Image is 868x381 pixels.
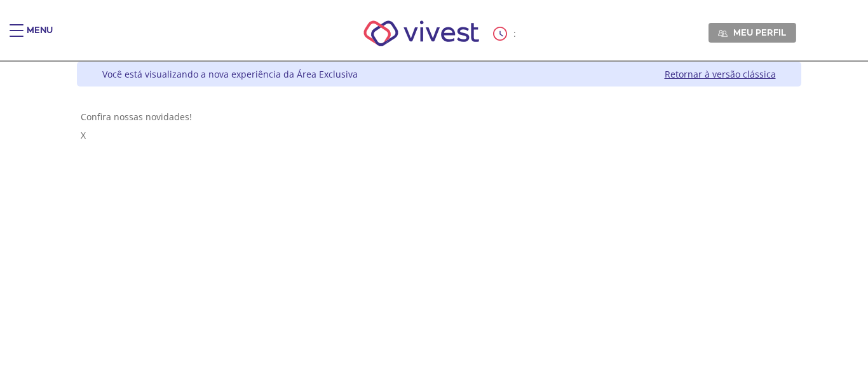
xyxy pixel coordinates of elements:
a: Retornar à versão clássica [665,68,776,80]
span: X [81,129,86,141]
div: Vivest [67,62,801,381]
div: Menu [27,24,53,50]
img: Vivest [349,6,494,60]
a: Meu perfil [709,23,796,42]
span: Meu perfil [733,27,786,38]
div: Confira nossas novidades! [81,111,797,123]
img: Meu perfil [718,29,728,38]
div: Você está visualizando a nova experiência da Área Exclusiva [102,68,358,80]
div: : [493,27,519,41]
